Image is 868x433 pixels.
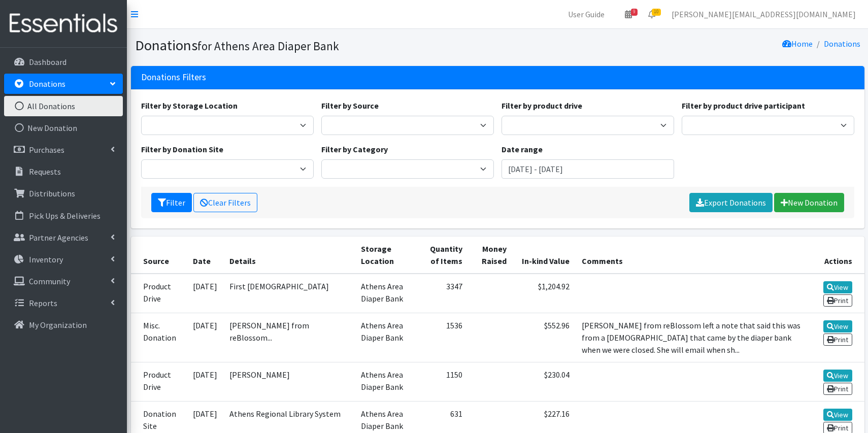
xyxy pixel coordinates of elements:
th: Comments [576,237,809,274]
label: Filter by Storage Location [141,99,238,112]
td: Athens Area Diaper Bank [355,313,415,362]
th: In-kind Value [513,237,576,274]
a: My Organization [4,315,123,335]
th: Details [223,237,355,274]
a: Print [823,383,852,395]
p: Purchases [29,145,64,155]
label: Filter by Category [321,143,388,155]
th: Actions [810,237,864,274]
td: $230.04 [513,362,576,401]
a: [PERSON_NAME][EMAIL_ADDRESS][DOMAIN_NAME] [663,4,864,24]
td: Athens Area Diaper Bank [355,362,415,401]
a: Pick Ups & Deliveries [4,206,123,226]
a: New Donation [4,118,123,138]
input: January 1, 2011 - December 31, 2011 [502,159,674,179]
a: 10 [640,4,663,24]
button: Filter [151,193,192,212]
a: View [823,281,852,293]
td: [PERSON_NAME] [223,362,355,401]
img: HumanEssentials [4,7,123,41]
a: Requests [4,161,123,182]
a: Export Donations [689,193,773,212]
span: 10 [652,9,661,16]
a: Partner Agencies [4,227,123,248]
h1: Donations [135,37,494,54]
p: My Organization [29,320,87,330]
a: Home [782,39,813,49]
td: Product Drive [131,362,187,401]
a: Donations [824,39,860,49]
a: View [823,370,852,382]
p: Inventory [29,254,63,264]
a: All Donations [4,96,123,116]
a: Distributions [4,183,123,204]
td: [DATE] [187,362,223,401]
span: 9 [631,9,638,16]
p: Pick Ups & Deliveries [29,211,101,221]
a: Community [4,271,123,291]
td: 3347 [415,274,469,313]
p: Dashboard [29,57,66,67]
p: Community [29,276,70,286]
th: Quantity of Items [415,237,469,274]
td: [DATE] [187,274,223,313]
label: Filter by product drive [502,99,582,112]
td: Athens Area Diaper Bank [355,274,415,313]
th: Money Raised [469,237,513,274]
label: Date range [502,143,543,155]
td: $1,204.92 [513,274,576,313]
a: User Guide [560,4,613,24]
h3: Donations Filters [141,72,206,83]
td: [DATE] [187,313,223,362]
td: 1536 [415,313,469,362]
p: Reports [29,298,57,308]
th: Storage Location [355,237,415,274]
td: First [DEMOGRAPHIC_DATA] [223,274,355,313]
a: 9 [617,4,640,24]
td: [PERSON_NAME] from reBlossom left a note that said this was from a [DEMOGRAPHIC_DATA] that came b... [576,313,809,362]
label: Filter by Source [321,99,379,112]
p: Partner Agencies [29,232,88,243]
th: Date [187,237,223,274]
td: Product Drive [131,274,187,313]
small: for Athens Area Diaper Bank [197,39,339,53]
td: Misc. Donation [131,313,187,362]
p: Requests [29,166,61,177]
a: New Donation [774,193,844,212]
label: Filter by product drive participant [682,99,805,112]
a: Reports [4,293,123,313]
p: Donations [29,79,65,89]
label: Filter by Donation Site [141,143,223,155]
a: Print [823,334,852,346]
td: 1150 [415,362,469,401]
a: Print [823,294,852,307]
a: Clear Filters [193,193,257,212]
a: View [823,320,852,332]
th: Source [131,237,187,274]
a: Inventory [4,249,123,270]
td: $552.96 [513,313,576,362]
a: Dashboard [4,52,123,72]
a: Purchases [4,140,123,160]
a: View [823,409,852,421]
a: Donations [4,74,123,94]
td: [PERSON_NAME] from reBlossom... [223,313,355,362]
p: Distributions [29,188,75,198]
